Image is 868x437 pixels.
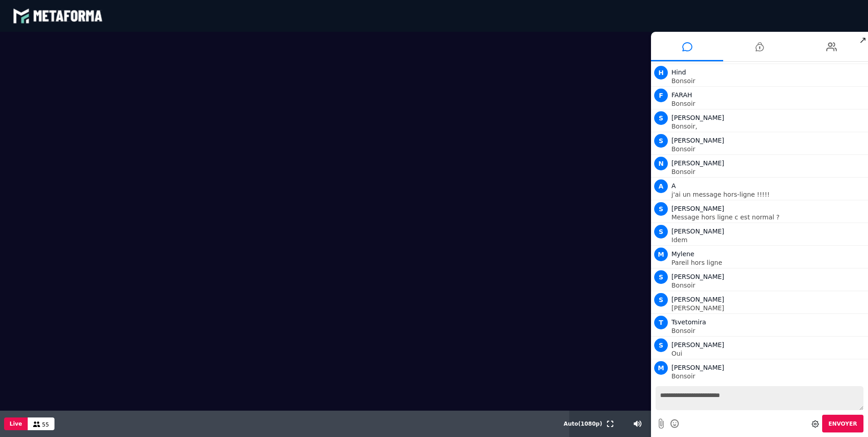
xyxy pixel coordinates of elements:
[671,137,724,144] span: [PERSON_NAME]
[671,282,866,288] p: Bonsoir
[671,182,676,189] span: A
[564,421,602,427] span: Auto ( 1080 p)
[654,248,668,261] span: M
[671,259,866,266] p: Pareil hors ligne
[654,316,668,329] span: T
[822,415,863,432] button: Envoyer
[671,228,724,235] span: [PERSON_NAME]
[654,157,668,170] span: N
[671,78,866,84] p: Bonsoir
[654,361,668,375] span: M
[671,100,866,107] p: Bonsoir
[671,146,866,152] p: Bonsoir
[654,134,668,148] span: S
[671,191,866,198] p: j'ai un message hors-ligne !!!!!
[4,417,28,430] button: Live
[42,422,49,428] span: 55
[671,364,724,371] span: [PERSON_NAME]
[654,270,668,284] span: S
[654,293,668,307] span: S
[654,66,668,79] span: H
[671,328,866,334] p: Bonsoir
[671,205,724,212] span: [PERSON_NAME]
[671,123,866,129] p: Bonsoir,
[671,250,694,258] span: Mylene
[671,350,866,357] p: Oui
[562,411,604,437] button: Auto(1080p)
[671,373,866,379] p: Bonsoir
[671,318,706,326] span: Tsvetomira
[671,169,866,175] p: Bonsoir
[671,91,692,99] span: FARAH
[654,179,668,193] span: A
[671,114,724,121] span: [PERSON_NAME]
[654,202,668,216] span: S
[654,89,668,102] span: F
[671,237,866,243] p: Idem
[671,214,866,220] p: Message hors ligne c est normal ?
[671,273,724,280] span: [PERSON_NAME]
[654,111,668,125] span: S
[654,338,668,352] span: S
[671,296,724,303] span: [PERSON_NAME]
[671,69,686,76] span: Hind
[829,421,857,427] span: Envoyer
[671,305,866,311] p: [PERSON_NAME]
[858,32,868,48] span: ↗
[671,341,724,348] span: [PERSON_NAME]
[671,159,724,167] span: [PERSON_NAME]
[654,225,668,238] span: S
